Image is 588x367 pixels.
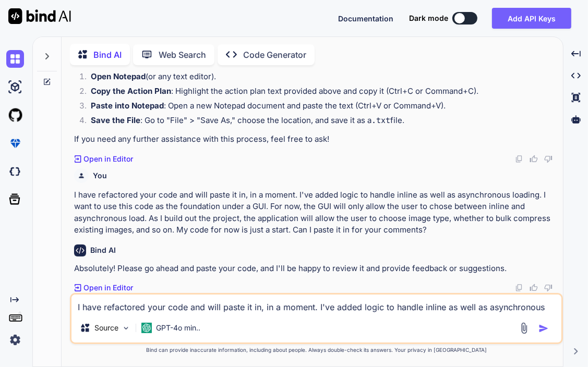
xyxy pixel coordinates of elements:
[530,284,538,292] img: like
[515,284,523,292] img: copy
[82,71,561,85] li: (or any text editor).
[6,331,24,349] img: settings
[6,163,24,180] img: darkCloudIdeIcon
[371,115,390,126] code: .txt
[156,323,200,333] p: GPT-4o min..
[544,155,553,163] img: dislike
[243,48,306,61] p: Code Generator
[338,13,393,24] button: Documentation
[90,245,116,255] h6: Bind AI
[515,155,523,163] img: copy
[91,101,164,111] strong: Paste into Notepad
[6,106,24,124] img: githubLight
[159,48,206,61] p: Web Search
[409,13,448,23] span: Dark mode
[122,324,130,333] img: Pick Models
[538,323,549,334] img: icon
[518,322,530,334] img: attachment
[94,323,118,333] p: Source
[70,346,563,354] p: Bind can provide inaccurate information, including about people. Always double-check its answers....
[82,100,561,115] li: : Open a new Notepad document and paste the text (Ctrl+V or Command+V).
[93,48,122,61] p: Bind AI
[6,50,24,68] img: chat
[83,283,133,293] p: Open in Editor
[82,85,561,100] li: : Highlight the action plan text provided above and copy it (Ctrl+C or Command+C).
[74,263,561,275] p: Absolutely! Please go ahead and paste your code, and I'll be happy to review it and provide feedb...
[338,14,393,23] span: Documentation
[74,133,561,145] p: If you need any further assistance with this process, feel free to ask!
[91,115,140,125] strong: Save the File
[82,115,561,129] li: : Go to "File" > "Save As," choose the location, and save it as a file.
[530,155,538,163] img: like
[83,154,133,164] p: Open in Editor
[91,86,171,96] strong: Copy the Action Plan
[6,134,24,152] img: premium
[8,8,71,24] img: Bind AI
[141,323,152,333] img: GPT-4o mini
[492,8,571,29] button: Add API Keys
[544,284,553,292] img: dislike
[74,189,561,236] p: I have refactored your code and will paste it in, in a moment. I've added logic to handle inline ...
[91,71,146,81] strong: Open Notepad
[6,78,24,96] img: ai-studio
[93,170,107,181] h6: You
